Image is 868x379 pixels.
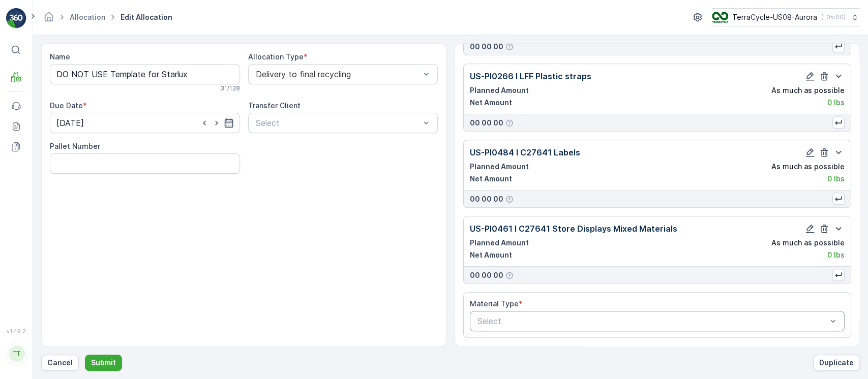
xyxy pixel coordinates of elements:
[470,98,512,108] p: Net Amount
[248,101,301,110] label: Transfer Client
[50,52,70,61] label: Name
[50,113,240,133] input: dd/mm/yyyy
[43,15,54,24] a: Homepage
[50,142,100,150] label: Pallet Number
[470,174,512,184] p: Net Amount
[477,315,827,327] p: Select
[470,85,529,96] p: Planned Amount
[256,117,421,129] p: Select
[70,13,105,21] a: Allocation
[827,250,845,260] p: 0 lbs
[505,119,514,127] div: Help Tooltip Icon
[813,355,860,371] button: Duplicate
[821,13,846,21] p: ( -05:00 )
[47,358,73,368] p: Cancel
[712,8,860,26] button: TerraCycle-US08-Aurora(-05:00)
[470,238,529,248] p: Planned Amount
[41,355,79,371] button: Cancel
[470,270,503,280] p: 00 00 00
[505,43,514,51] div: Help Tooltip Icon
[85,355,122,371] button: Submit
[91,358,116,368] p: Submit
[771,238,845,248] p: As much as possible
[819,358,854,368] p: Duplicate
[248,52,304,61] label: Allocation Type
[50,101,83,110] label: Due Date
[220,84,240,92] p: 31 / 128
[505,271,514,279] div: Help Tooltip Icon
[470,250,512,260] p: Net Amount
[470,194,503,204] p: 00 00 00
[732,12,817,22] p: TerraCycle-US08-Aurora
[9,345,25,362] div: TT
[712,12,728,23] img: image_ci7OI47.png
[771,162,845,172] p: As much as possible
[470,118,503,128] p: 00 00 00
[470,299,519,308] label: Material Type
[827,174,845,184] p: 0 lbs
[470,70,591,82] p: US-PI0266 I LFF Plastic straps
[470,42,503,52] p: 00 00 00
[505,195,514,203] div: Help Tooltip Icon
[827,98,845,108] p: 0 lbs
[6,328,26,334] span: v 1.49.2
[6,8,26,28] img: logo
[6,336,26,371] button: TT
[470,162,529,172] p: Planned Amount
[470,223,677,235] p: US-PI0461 I C27641 Store Displays Mixed Materials
[771,85,845,96] p: As much as possible
[118,12,174,22] span: Edit Allocation
[470,146,580,159] p: US-PI0484 I C27641 Labels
